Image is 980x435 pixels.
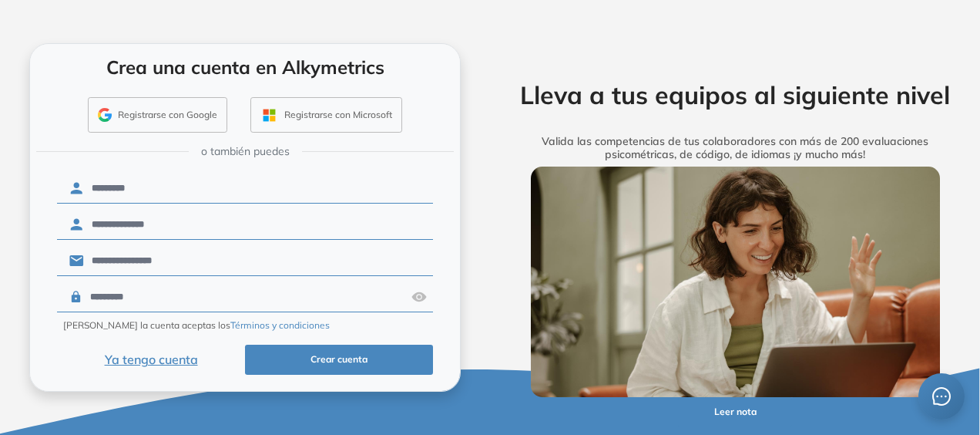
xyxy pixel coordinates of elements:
[531,167,940,397] img: img-more-info
[98,108,112,122] img: GMAIL_ICON
[250,97,402,133] button: Registrarse con Microsoft
[230,319,330,332] button: Términos y condiciones
[411,282,427,312] img: asd
[201,143,290,160] span: o también puedes
[88,97,227,133] button: Registrarse con Google
[245,345,433,375] button: Crear cuenta
[63,319,330,332] span: [PERSON_NAME] la cuenta aceptas los
[50,56,440,79] h4: Crea una cuenta en Alkymetrics
[260,106,278,124] img: OUTLOOK_ICON
[57,345,245,375] button: Ya tengo cuenta
[678,397,792,427] button: Leer nota
[508,135,962,161] h5: Valida las competencias de tus colaboradores con más de 200 evaluaciones psicométricas, de código...
[508,80,962,110] h2: Lleva a tus equipos al siguiente nivel
[932,387,951,406] span: message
